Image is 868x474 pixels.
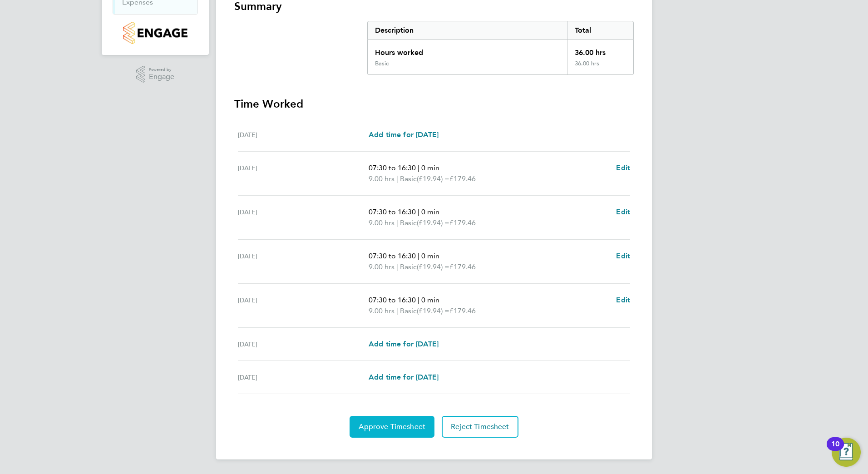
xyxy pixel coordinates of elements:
div: [DATE] [238,163,369,184]
span: | [396,174,398,183]
a: Edit [616,163,630,173]
span: | [418,163,419,172]
span: Add time for [DATE] [369,373,439,381]
span: 07:30 to 16:30 [369,252,416,260]
div: 36.00 hrs [567,60,633,74]
span: | [418,296,419,304]
h3: Time Worked [234,97,634,111]
span: | [396,306,398,315]
div: 36.00 hrs [567,40,633,60]
span: Edit [616,163,630,172]
span: (£19.94) = [417,174,449,183]
span: Basic [400,173,417,184]
a: Edit [616,251,630,262]
span: 07:30 to 16:30 [369,163,416,172]
div: [DATE] [238,207,369,228]
span: 9.00 hrs [369,218,395,227]
span: 0 min [421,252,439,260]
span: Add time for [DATE] [369,340,439,348]
span: 0 min [421,207,439,216]
span: Basic [400,262,417,272]
span: Edit [616,207,630,216]
button: Reject Timesheet [442,416,518,438]
a: Go to home page [113,22,198,44]
span: Powered by [149,66,174,74]
a: Add time for [DATE] [369,129,439,140]
div: Hours worked [368,40,567,60]
span: Approve Timesheet [359,422,425,431]
span: Engage [149,73,174,81]
div: [DATE] [238,372,369,383]
span: Edit [616,252,630,260]
div: Total [567,21,633,39]
span: Edit [616,296,630,304]
span: 0 min [421,296,439,304]
a: Edit [616,295,630,306]
span: £179.46 [449,262,476,271]
img: countryside-properties-logo-retina.png [123,22,187,44]
span: £179.46 [449,306,476,315]
span: | [396,218,398,227]
span: Basic [400,217,417,228]
div: Basic [375,60,389,67]
span: 9.00 hrs [369,262,395,271]
span: | [418,207,419,216]
div: [DATE] [238,129,369,140]
span: Reject Timesheet [451,422,509,431]
span: 9.00 hrs [369,306,395,315]
span: (£19.94) = [417,218,449,227]
div: Description [368,21,567,39]
span: Add time for [DATE] [369,130,439,139]
span: 07:30 to 16:30 [369,207,416,216]
div: [DATE] [238,295,369,316]
a: Add time for [DATE] [369,372,439,383]
span: Basic [400,306,417,316]
button: Open Resource Center, 10 new notifications [832,438,861,467]
span: 07:30 to 16:30 [369,296,416,304]
div: [DATE] [238,339,369,350]
div: [DATE] [238,251,369,272]
span: 9.00 hrs [369,174,395,183]
span: £179.46 [449,174,476,183]
a: Add time for [DATE] [369,339,439,350]
a: Powered byEngage [136,66,175,83]
a: Edit [616,207,630,217]
span: (£19.94) = [417,262,449,271]
span: 0 min [421,163,439,172]
div: Summary [367,21,634,75]
span: | [418,252,419,260]
span: (£19.94) = [417,306,449,315]
button: Approve Timesheet [350,416,434,438]
div: 10 [831,444,839,456]
span: | [396,262,398,271]
span: £179.46 [449,218,476,227]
